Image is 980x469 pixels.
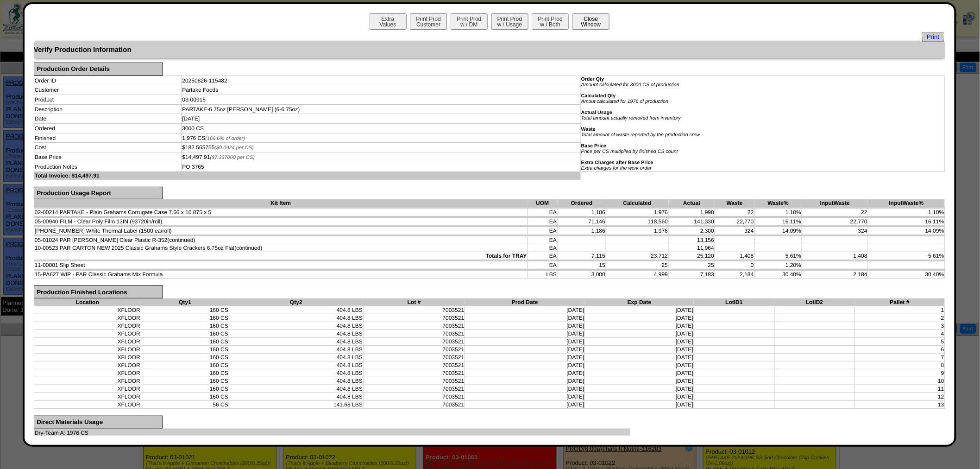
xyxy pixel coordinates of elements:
[363,385,465,393] td: 7003521
[532,13,569,30] button: Print Prodw / Both
[855,306,945,314] td: 1
[34,345,141,353] td: XFLOOR
[715,218,755,226] td: 22,770
[229,377,363,385] td: 404.8 LBS
[606,218,669,226] td: 118,560
[363,330,465,337] td: 7003521
[669,252,715,260] td: 25,120
[581,143,607,149] b: Base Price
[606,261,669,269] td: 25
[34,218,528,226] td: 05-00940 FILM - Clear Poly Film 13IN (93720in/roll)
[214,145,253,151] span: ($0.0924 per CS)
[585,314,694,322] td: [DATE]
[34,322,141,330] td: XFLOOR
[234,245,262,251] span: (continued)
[182,133,581,143] td: 1,976 CS
[141,400,229,408] td: 56 CS
[581,115,681,121] i: Total amount actually removed from inventory
[528,244,558,252] td: EA
[34,361,141,369] td: XFLOOR
[606,271,669,279] td: 4,999
[606,227,669,235] td: 1,976
[754,209,802,216] td: 1.10%
[182,143,581,152] td: $182.565755
[363,393,465,400] td: 7003521
[465,361,585,369] td: [DATE]
[558,261,606,269] td: 15
[34,124,182,133] td: Ordered
[34,416,163,429] div: Direct Materials Usage
[182,114,581,124] td: [DATE]
[363,298,465,306] th: Lot #
[34,133,182,143] td: Finished
[581,132,700,138] i: Total amount of waste reported by the production crew
[34,209,528,216] td: 02-00214 PARTAKE - Plain Grahams Corrugate Case 7.66 x 10.875 x 5
[528,261,558,269] td: EA
[229,322,363,330] td: 404.8 LBS
[34,393,141,400] td: XFLOOR
[774,298,855,306] th: LotID2
[182,152,581,162] td: $14,497.91
[465,377,585,385] td: [DATE]
[34,187,163,200] div: Production Usage Report
[528,209,558,216] td: EA
[465,322,585,330] td: [DATE]
[229,330,363,337] td: 404.8 LBS
[34,261,528,269] td: 11-00001 Slip Sheet
[802,252,868,260] td: 1,408
[34,114,182,124] td: Date
[34,369,141,377] td: XFLOOR
[855,400,945,408] td: 13
[34,353,141,361] td: XFLOOR
[34,337,141,345] td: XFLOOR
[581,165,652,171] i: Extra charges for the work order
[855,298,945,306] th: Pallet #
[754,227,802,235] td: 14.09%
[585,337,694,345] td: [DATE]
[34,330,141,337] td: XFLOOR
[491,13,528,30] button: Print Prodw / Usage
[34,298,141,306] th: Location
[558,227,606,235] td: 1,186
[465,298,585,306] th: Prod Date
[229,353,363,361] td: 404.8 LBS
[141,314,229,322] td: 160 CS
[715,209,755,216] td: 22
[465,369,585,377] td: [DATE]
[34,95,182,105] td: Product
[585,330,694,337] td: [DATE]
[363,361,465,369] td: 7003521
[669,218,715,226] td: 141,330
[528,218,558,226] td: EA
[141,298,229,306] th: Qty1
[754,261,802,269] td: 1.20%
[669,209,715,216] td: 1,998
[182,85,581,95] td: Partake Foods
[669,244,715,252] td: 11,964
[802,218,868,226] td: 22,770
[34,227,528,235] td: [PHONE_NUMBER] White Thermal Label (1500 ea/roll)
[923,32,943,42] span: Print
[363,369,465,377] td: 7003521
[141,377,229,385] td: 160 CS
[141,337,229,345] td: 160 CS
[581,76,604,82] b: Order Qty
[370,13,407,30] button: ExtraValues
[528,199,558,207] th: UOM
[229,306,363,314] td: 404.8 LBS
[855,377,945,385] td: 10
[465,330,585,337] td: [DATE]
[694,298,774,306] th: LotID1
[229,385,363,393] td: 404.8 LBS
[585,298,694,306] th: Exp Date
[581,160,653,165] b: Extra Charges after Base Price
[141,345,229,353] td: 160 CS
[182,162,581,171] td: PO 3765
[451,13,488,30] button: Print Prodw / DM
[363,377,465,385] td: 7003521
[585,377,694,385] td: [DATE]
[34,271,528,279] td: 15-PA627 WIP - PAR Classic Grahams Mix Formula
[363,314,465,322] td: 7003521
[229,369,363,377] td: 404.8 LBS
[363,306,465,314] td: 7003521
